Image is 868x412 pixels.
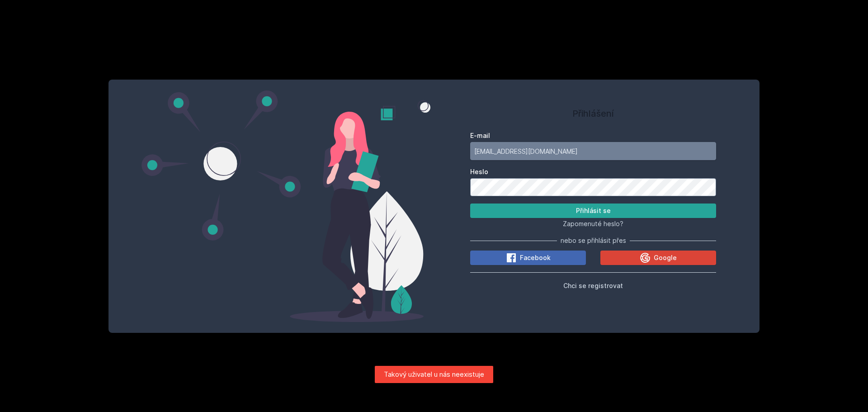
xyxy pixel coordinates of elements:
[563,282,623,289] span: Chci se registrovat
[561,236,626,245] span: nebo se přihlásit přes
[470,251,586,265] button: Facebook
[470,167,716,176] label: Heslo
[654,253,677,262] span: Google
[520,253,551,262] span: Facebook
[563,280,623,291] button: Chci se registrovat
[600,251,716,265] button: Google
[470,107,716,120] h1: Přihlášení
[470,142,716,160] input: Tvoje e-mailová adresa
[470,131,716,140] label: E-mail
[470,204,716,218] button: Přihlásit se
[563,220,623,227] span: Zapomenuté heslo?
[375,366,493,383] div: Takový uživatel u nás neexistuje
